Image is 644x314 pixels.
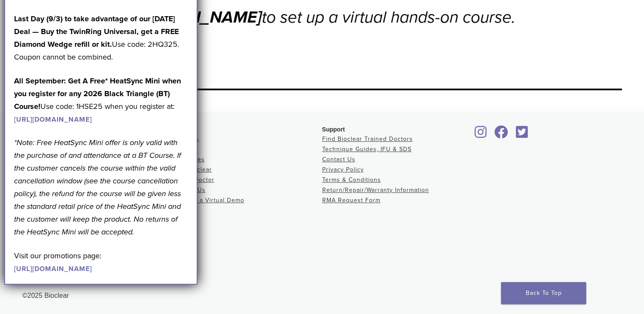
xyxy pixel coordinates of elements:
strong: All September: Get A Free* HeatSync Mini when you register for any 2026 Black Triangle (BT) Course! [14,76,181,111]
em: *Note: Free HeatSync Mini offer is only valid with the purchase of and attendance at a BT Course.... [14,138,181,237]
a: [URL][DOMAIN_NAME] [14,115,92,124]
a: Technique Guides, IFU & SDS [322,146,412,153]
strong: Last Day (9/3) to take advantage of our [DATE] Deal — Buy the TwinRing Universal, get a FREE Diam... [14,14,179,49]
p: Use code: 1HSE25 when you register at: [14,74,188,126]
a: Bioclear [513,131,531,139]
p: Visit our promotions page: [14,249,188,275]
a: Request a Virtual Demo [172,197,244,204]
a: Bioclear [472,131,490,139]
p: Use code: 2HQ325. Coupon cannot be combined. [14,12,188,63]
a: Find Bioclear Trained Doctors [322,135,413,143]
a: Return/Repair/Warranty Information [322,186,429,194]
div: ©2025 Bioclear [23,291,622,301]
a: Terms & Conditions [322,176,381,183]
a: Back To Top [501,282,586,304]
a: Bioclear [492,131,511,139]
span: Support [322,126,345,133]
a: [URL][DOMAIN_NAME] [14,265,92,273]
a: RMA Request Form [322,197,381,204]
a: Privacy Policy [322,166,364,173]
a: Contact Us [322,156,355,163]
